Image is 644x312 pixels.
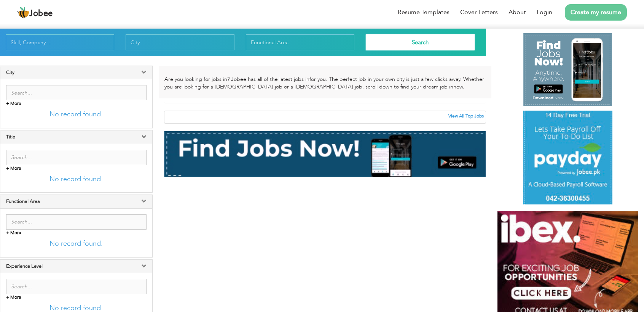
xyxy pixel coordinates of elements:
input: Search... [6,150,147,165]
a: Create my resume [565,4,627,21]
span: Title [6,133,15,140]
button: Search [366,34,474,50]
a: Resume Templates [398,8,450,17]
input: Functional Area [246,34,354,50]
span: Experience Level [6,263,43,270]
a: About [509,8,526,17]
span: + More [6,165,21,171]
span: + More [6,230,21,236]
h4: No record found. [12,111,141,118]
img: mobile-app-banner.png [523,33,612,106]
input: Search... [6,85,147,100]
span: + More [6,294,21,300]
span: Jobee [29,10,53,18]
a: Login [537,8,552,17]
img: jobee-mobile-h-banner.gif [164,131,486,177]
input: Search... [6,279,147,294]
input: City [126,34,234,50]
img: jobee.io [17,6,29,19]
img: payday_banner.jpg [523,111,612,204]
a: Cover Letters [460,8,498,17]
h4: No record found. [12,240,141,248]
span: Functional Area [6,198,40,205]
a: Jobee [17,6,53,19]
span: + More [6,100,21,106]
input: Skill, Company ... [6,34,114,50]
a: View All Top Jobs [448,113,484,119]
span: City [6,69,14,76]
p: Are you looking for jobs in ? Jobee has all of the latest jobs in for you. The perfect job in you... [164,76,486,91]
input: Search... [6,214,147,230]
h4: No record found. [12,304,141,312]
h4: No record found. [12,175,141,183]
